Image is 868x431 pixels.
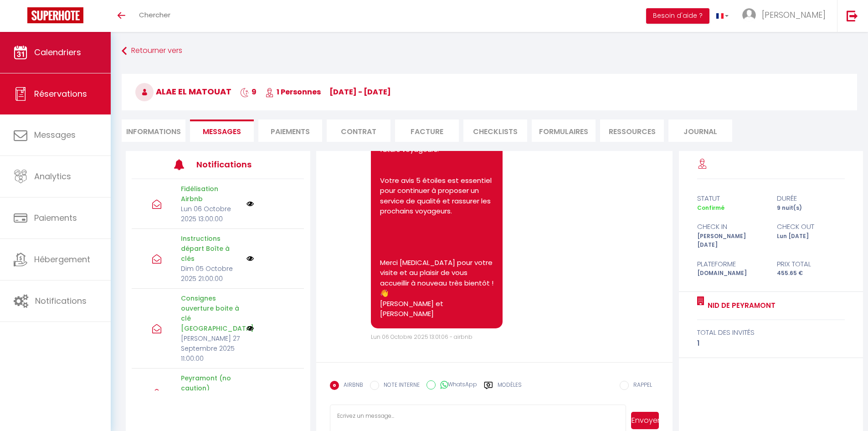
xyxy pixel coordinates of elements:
[498,381,522,397] label: Modèles
[122,43,857,59] a: Retourner vers
[691,259,771,270] div: Plateforme
[631,412,659,429] button: Envoyer
[135,86,231,97] span: Alae El Matouat
[265,87,321,97] span: 1 Personnes
[668,119,732,142] li: Journal
[247,200,254,208] img: NO IMAGE
[771,259,851,270] div: Prix total
[181,264,241,284] p: Dim 05 Octobre 2025 21:00:00
[771,269,851,278] div: 455.65 €
[181,293,241,333] p: Consignes ouverture boite à clé [GEOGRAPHIC_DATA]
[181,204,241,224] p: Lun 06 Octobre 2025 13:00:00
[762,9,826,21] span: [PERSON_NAME]
[771,204,851,213] div: 9 nuit(s)
[196,154,268,175] h3: Notifications
[691,221,771,232] div: check in
[600,119,664,142] li: Ressources
[691,269,771,278] div: [DOMAIN_NAME]
[697,327,845,338] div: total des invités
[697,338,845,349] div: 1
[691,232,771,249] div: [PERSON_NAME] [DATE]
[463,119,527,142] li: CHECKLISTS
[247,389,254,397] img: NO IMAGE
[771,232,851,249] div: Lun [DATE]
[247,325,254,332] img: NO IMAGE
[34,129,76,140] span: Messages
[35,295,87,306] span: Notifications
[34,171,71,182] span: Analytics
[329,87,391,97] span: [DATE] - [DATE]
[697,204,724,212] span: Confirmé
[771,221,851,232] div: check out
[691,193,771,204] div: statut
[704,300,776,311] a: Nid de Peyramont
[395,119,459,142] li: Facture
[532,119,596,142] li: FORMULAIRES
[181,184,241,204] p: Fidélisation Airbnb
[436,380,477,390] label: WhatsApp
[139,10,170,20] span: Chercher
[742,8,756,22] img: ...
[258,119,322,142] li: Paiements
[629,381,652,391] label: RAPPEL
[240,87,257,97] span: 9
[27,7,83,23] img: Super Booking
[34,254,90,265] span: Hébergement
[847,10,858,21] img: logout
[771,193,851,204] div: durée
[34,47,81,58] span: Calendriers
[34,88,87,99] span: Réservations
[122,119,185,142] li: Informations
[181,234,241,264] p: Instructions départ Boîte à clés
[34,212,77,223] span: Paiements
[379,381,420,391] label: NOTE INTERNE
[181,333,241,363] p: [PERSON_NAME] 27 Septembre 2025 11:00:00
[327,119,390,142] li: Contrat
[181,373,241,393] p: Peyramont (no caution)
[203,126,241,137] span: Messages
[371,333,473,341] span: Lun 06 Octobre 2025 13:01:06 - airbnb
[247,255,254,262] img: NO IMAGE
[339,381,363,391] label: AIRBNB
[646,8,709,24] button: Besoin d'aide ?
